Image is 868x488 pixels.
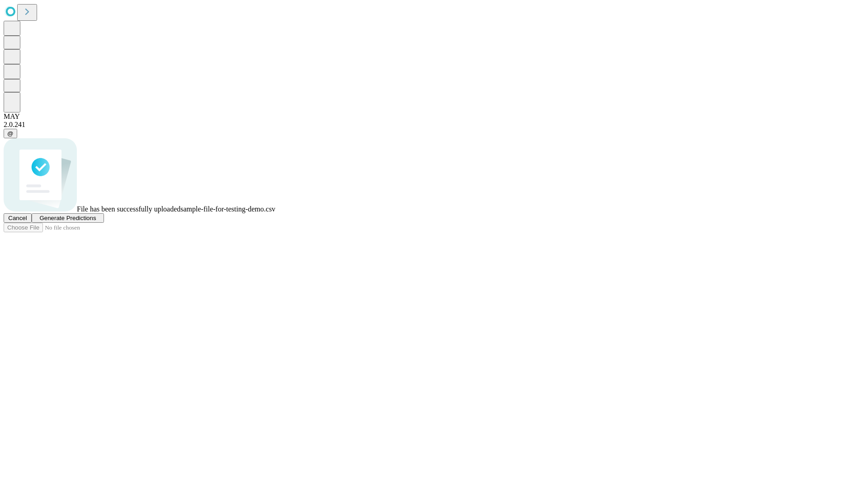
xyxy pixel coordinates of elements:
span: Generate Predictions [39,215,96,221]
span: sample-file-for-testing-demo.csv [180,205,275,213]
button: Generate Predictions [32,213,104,223]
div: 2.0.241 [4,121,864,129]
span: @ [7,130,14,137]
span: File has been successfully uploaded [77,205,180,213]
div: MAY [4,113,864,121]
button: @ [4,129,17,138]
button: Cancel [4,213,32,223]
span: Cancel [8,215,27,221]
